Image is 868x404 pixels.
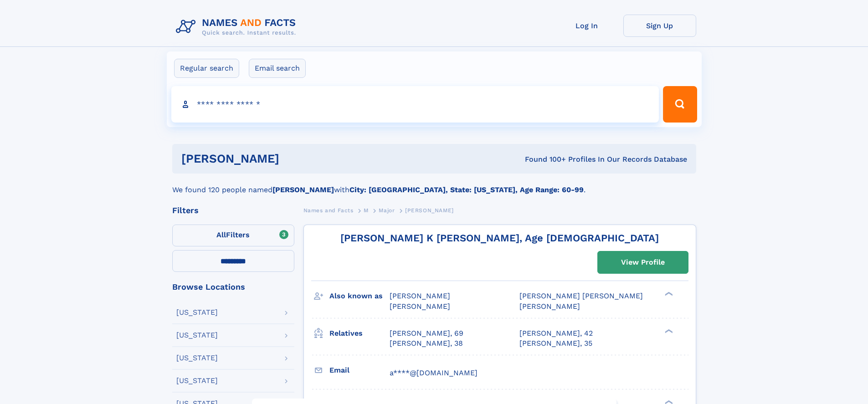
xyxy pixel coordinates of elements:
a: [PERSON_NAME] K [PERSON_NAME], Age [DEMOGRAPHIC_DATA] [340,232,659,244]
div: Browse Locations [172,283,294,291]
h3: Relatives [329,326,390,341]
label: Regular search [174,59,239,78]
label: Filters [172,225,294,246]
span: [PERSON_NAME] [405,207,454,214]
span: [PERSON_NAME] [519,302,580,311]
h1: [PERSON_NAME] [181,153,402,164]
a: Major [379,205,395,216]
a: [PERSON_NAME], 35 [519,338,592,348]
button: Search Button [663,86,697,123]
span: M [364,207,369,214]
span: Major [379,207,395,214]
a: [PERSON_NAME], 42 [519,328,593,338]
a: View Profile [598,251,688,273]
div: We found 120 people named with . [172,174,696,195]
div: ❯ [663,328,673,334]
a: M [364,205,369,216]
span: [PERSON_NAME] [PERSON_NAME] [519,291,643,300]
b: City: [GEOGRAPHIC_DATA], State: [US_STATE], Age Range: 60-99 [349,185,584,194]
a: Log In [550,15,623,37]
label: Email search [249,59,306,78]
div: Filters [172,206,294,215]
a: [PERSON_NAME], 69 [390,328,463,338]
div: [US_STATE] [176,377,218,384]
b: [PERSON_NAME] [272,185,334,194]
a: Sign Up [623,15,696,37]
input: search input [171,86,659,123]
img: Logo Names and Facts [172,15,303,39]
h3: Email [329,363,390,378]
span: All [216,230,226,239]
a: Names and Facts [303,205,354,216]
span: [PERSON_NAME] [390,302,450,311]
div: [US_STATE] [176,309,218,316]
div: Found 100+ Profiles In Our Records Database [402,154,687,164]
div: [US_STATE] [176,332,218,339]
div: ❯ [663,291,673,297]
span: [PERSON_NAME] [390,291,450,300]
div: [US_STATE] [176,354,218,362]
div: View Profile [621,252,665,273]
a: [PERSON_NAME], 38 [390,338,463,348]
h3: Also known as [329,288,390,304]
